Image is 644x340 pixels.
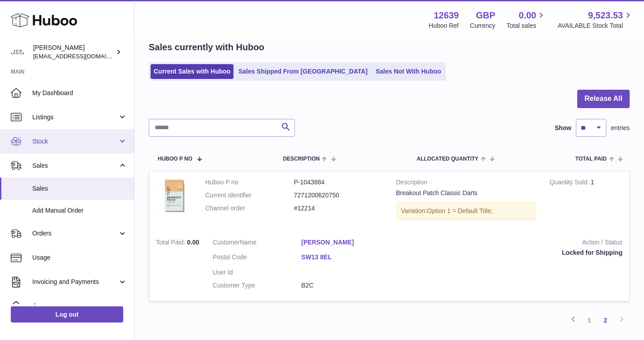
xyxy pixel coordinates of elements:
[213,268,302,277] dt: User Id
[32,278,118,286] span: Invoicing and Payments
[235,64,371,79] a: Sales Shipped From [GEOGRAPHIC_DATA]
[417,156,479,162] span: ALLOCATED Quantity
[158,156,192,162] span: Huboo P no
[32,113,118,122] span: Listings
[470,22,496,30] div: Currency
[396,202,536,220] div: Variation:
[506,22,546,30] span: Total sales
[156,178,192,214] img: 126391746598914.jpg
[32,253,127,262] span: Usage
[429,22,459,30] div: Huboo Ref
[294,204,383,213] dd: #12214
[149,41,264,53] h2: Sales currently with Huboo
[611,124,630,132] span: entries
[506,9,546,30] a: 0.00 Total sales
[555,124,571,132] label: Show
[151,64,233,79] a: Current Sales with Huboo
[301,281,390,290] dd: B2C
[519,9,536,22] span: 0.00
[33,52,132,60] span: [EMAIL_ADDRESS][DOMAIN_NAME]
[156,239,187,248] strong: Total Paid
[597,312,614,328] a: 2
[283,156,320,162] span: Description
[32,229,118,238] span: Orders
[213,239,240,246] span: Customer
[32,89,127,97] span: My Dashboard
[372,64,444,79] a: Sales Not With Huboo
[213,281,302,290] dt: Customer Type
[205,204,294,213] dt: Channel order
[558,22,633,30] span: AVAILABLE Stock Total
[32,137,118,146] span: Stock
[396,189,536,197] div: Breakout Patch Classic Darts
[581,312,597,328] a: 1
[32,161,118,170] span: Sales
[427,207,493,214] span: Option 1 = Default Title;
[434,9,459,22] strong: 12639
[32,302,127,310] span: Cases
[588,9,623,22] span: 9,523.53
[205,178,294,187] dt: Huboo P no
[11,45,24,59] img: admin@skinchoice.com
[11,306,123,323] a: Log out
[32,206,127,215] span: Add Manual Order
[301,238,390,247] a: [PERSON_NAME]
[476,9,495,22] strong: GBP
[294,191,383,200] dd: 7271200620750
[294,178,383,187] dd: P-1043884
[213,253,302,264] dt: Postal Code
[403,248,622,257] div: Locked for Shipping
[205,191,294,200] dt: Current identifier
[301,253,390,262] a: SW13 8EL
[549,179,591,188] strong: Quantity Sold
[187,239,199,246] span: 0.00
[32,184,127,193] span: Sales
[33,44,114,61] div: [PERSON_NAME]
[577,90,630,108] button: Release All
[403,238,622,249] strong: Action / Status
[543,171,629,231] td: 1
[213,238,302,249] dt: Name
[396,178,536,189] strong: Description
[575,156,607,162] span: Total paid
[558,9,633,30] a: 9,523.53 AVAILABLE Stock Total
